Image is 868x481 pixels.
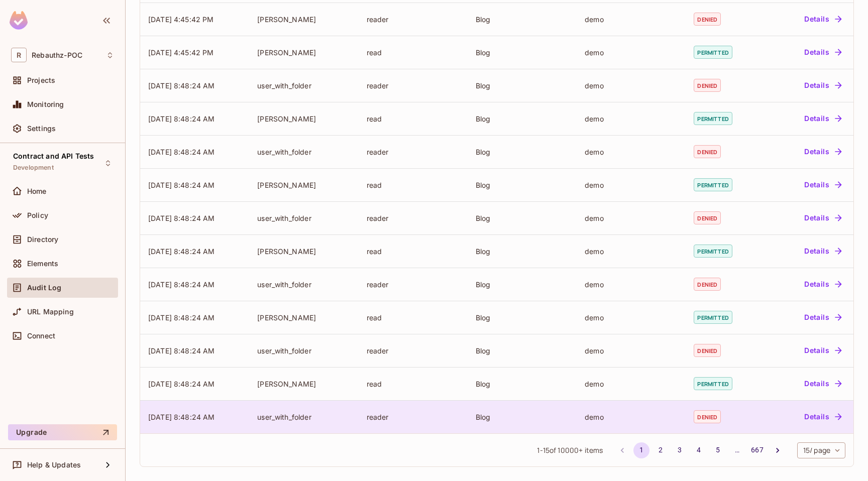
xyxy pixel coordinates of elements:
div: [PERSON_NAME] [257,180,350,190]
span: Directory [27,235,58,244]
div: demo [585,15,678,24]
span: Development [13,164,54,172]
div: reader [367,346,460,355]
div: Blog [476,114,569,124]
button: Details [800,376,845,392]
button: Go to page 4 [691,442,707,458]
span: [DATE] 4:45:42 PM [148,48,214,57]
span: Connect [27,332,55,340]
span: Audit Log [27,284,61,292]
div: 15 / page [797,442,845,458]
div: demo [585,379,678,389]
span: Workspace: Rebauthz-POC [32,51,82,59]
span: denied [694,13,721,26]
button: Details [800,44,845,60]
div: [PERSON_NAME] [257,48,350,57]
div: user_with_folder [257,81,350,90]
nav: pagination navigation [613,442,787,458]
div: read [367,247,460,256]
div: reader [367,213,460,223]
span: Elements [27,260,58,268]
span: [DATE] 8:48:24 AM [148,81,215,90]
span: [DATE] 4:45:42 PM [148,15,214,24]
span: Policy [27,211,48,219]
button: Go to page 5 [710,442,726,458]
span: permitted [694,245,732,258]
span: 1 - 15 of items [537,445,603,456]
button: Go to next page [770,442,786,458]
button: Details [800,243,845,259]
div: user_with_folder [257,280,350,289]
div: demo [585,280,678,289]
div: [PERSON_NAME] [257,379,350,389]
span: denied [694,344,721,357]
div: reader [367,81,460,90]
span: denied [694,145,721,158]
div: demo [585,313,678,322]
div: demo [585,114,678,124]
div: demo [585,213,678,223]
div: Blog [476,346,569,355]
span: The full list contains 12239344 items. To access the end of the list, adjust the filters [558,445,583,455]
span: Contract and API Tests [13,152,94,160]
div: user_with_folder [257,213,350,223]
div: reader [367,280,460,289]
span: Monitoring [27,100,64,108]
button: Details [800,110,845,127]
img: SReyMgAAAABJRU5ErkJggg== [10,11,28,30]
span: Settings [27,125,56,133]
span: [DATE] 8:48:24 AM [148,214,215,222]
button: Details [800,144,845,160]
div: Blog [476,247,569,256]
div: read [367,114,460,124]
span: [DATE] 8:48:24 AM [148,280,215,289]
div: Blog [476,147,569,157]
div: read [367,180,460,190]
span: denied [694,278,721,291]
button: Details [800,409,845,425]
span: Projects [27,76,55,84]
div: reader [367,15,460,24]
div: [PERSON_NAME] [257,313,350,322]
button: Details [800,11,845,27]
div: Blog [476,15,569,24]
button: Details [800,77,845,93]
button: Details [800,309,845,325]
div: Blog [476,213,569,223]
span: permitted [694,311,732,324]
div: Blog [476,280,569,289]
button: Go to page 667 [748,442,766,458]
span: denied [694,79,721,92]
button: page 1 [633,442,649,458]
div: demo [585,346,678,355]
div: Blog [476,48,569,57]
span: [DATE] 8:48:24 AM [148,148,215,156]
span: permitted [694,112,732,125]
span: Home [27,187,47,195]
span: [DATE] 8:48:24 AM [148,181,215,189]
div: demo [585,147,678,157]
div: Blog [476,313,569,322]
button: Details [800,177,845,193]
div: [PERSON_NAME] [257,15,350,24]
span: [DATE] 8:48:24 AM [148,380,215,388]
span: [DATE] 8:48:24 AM [148,413,215,421]
button: Details [800,276,845,292]
button: Details [800,342,845,358]
span: permitted [694,178,732,191]
div: demo [585,412,678,422]
span: permitted [694,377,732,390]
span: [DATE] 8:48:24 AM [148,114,215,123]
div: Blog [476,81,569,90]
div: reader [367,147,460,157]
span: [DATE] 8:48:24 AM [148,346,215,355]
button: Details [800,210,845,226]
span: URL Mapping [27,308,74,316]
div: read [367,379,460,389]
div: Blog [476,379,569,389]
span: [DATE] 8:48:24 AM [148,247,215,256]
div: demo [585,180,678,190]
span: Help & Updates [27,461,81,469]
button: Go to page 3 [672,442,688,458]
button: Go to page 2 [653,442,669,458]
